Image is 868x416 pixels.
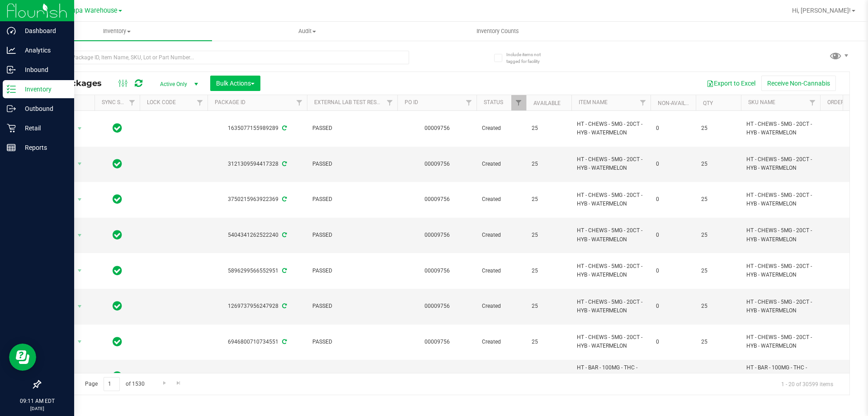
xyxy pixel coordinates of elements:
div: 1635077155989289 [206,124,308,133]
input: Search Package ID, Item Name, SKU, Lot or Part Number... [40,51,409,64]
span: In Sync [113,300,122,312]
span: HT - CHEWS - 5MG - 20CT - HYB - WATERMELON [746,155,815,172]
a: Filter [382,95,397,110]
span: Audit [212,27,402,35]
span: HT - CHEWS - 5MG - 20CT - HYB - WATERMELON [746,298,815,315]
span: 25 [532,231,566,239]
a: Status [484,99,503,105]
a: Lock Code [147,99,176,105]
span: 25 [701,302,736,311]
a: SKU Name [748,99,775,105]
span: Sync from Compliance System [281,268,287,274]
span: select [74,229,85,242]
span: 0 [656,372,690,381]
span: In Sync [113,264,122,277]
inline-svg: Reports [7,143,16,152]
span: select [74,122,85,135]
span: PASSED [312,231,392,239]
span: HT - CHEWS - 5MG - 20CT - HYB - WATERMELON [746,226,815,244]
span: Created [482,195,521,204]
span: 0 [656,231,690,239]
inline-svg: Dashboard [7,26,16,35]
p: 09:11 AM EDT [4,397,70,405]
a: Filter [462,95,476,110]
span: PASSED [312,124,392,133]
span: HT - CHEWS - 5MG - 20CT - HYB - WATERMELON [577,333,645,350]
div: 5404341262522240 [206,231,308,239]
a: 00009756 [425,268,450,274]
span: HT - BAR - 100MG - THC - MILK CHOCOLATE CARAMEL [577,363,645,390]
span: select [74,158,85,170]
span: In Sync [113,229,122,241]
inline-svg: Inbound [7,65,16,74]
span: HT - BAR - 100MG - THC - MILK CHOCOLATE CARAMEL [746,363,815,390]
inline-svg: Inventory [7,85,16,94]
inline-svg: Outbound [7,104,16,113]
iframe: Resource center [9,344,36,371]
a: Item Name [579,99,608,105]
span: Created [482,267,521,275]
span: PASSED [312,338,392,346]
p: Reports [16,142,70,153]
span: Sync from Compliance System [281,125,287,131]
span: In Sync [113,158,122,170]
p: Retail [16,123,70,134]
a: Go to the next page [158,377,171,389]
span: 50 [701,372,736,381]
span: Include items not tagged for facility [506,51,552,65]
span: HT - CHEWS - 5MG - 20CT - HYB - WATERMELON [577,191,645,208]
inline-svg: Analytics [7,46,16,55]
p: [DATE] [4,405,70,412]
a: Filter [292,95,307,110]
span: PASSED [312,267,392,275]
a: Audit [212,22,402,41]
p: Analytics [16,45,70,56]
span: Inventory [22,27,212,35]
p: Outbound [16,103,70,114]
span: HT - CHEWS - 5MG - 20CT - HYB - WATERMELON [746,191,815,208]
span: 0 [656,160,690,168]
span: Created [482,231,521,239]
span: All Packages [47,78,111,88]
span: Inventory Counts [464,27,531,35]
span: 25 [701,231,736,239]
p: Inbound [16,64,70,75]
span: Sync from Compliance System [281,161,287,167]
span: In Sync [113,122,122,134]
p: Dashboard [16,25,70,36]
a: 00009756 [425,161,450,167]
div: 1269737956247928 [206,302,308,311]
a: External Lab Test Result [314,99,385,105]
span: Created [482,338,521,346]
a: 00009756 [425,125,450,131]
span: 0 [656,338,690,346]
div: 5896299566552951 [206,267,308,275]
span: In Sync [113,370,122,383]
a: Filter [125,95,140,110]
span: PASSED [312,160,392,168]
a: Order Id [827,99,850,105]
a: Filter [636,95,651,110]
span: HT - CHEWS - 5MG - 20CT - HYB - WATERMELON [577,226,645,244]
a: Filter [805,95,820,110]
span: 25 [701,338,736,346]
span: 25 [532,302,566,311]
span: Created [482,372,521,381]
input: 1 [104,377,120,391]
span: 50 [532,372,566,381]
span: Page of 1530 [77,377,152,391]
span: Created [482,160,521,168]
span: select [74,193,85,206]
a: Inventory [22,22,212,41]
span: 25 [701,195,736,204]
a: Inventory Counts [402,22,593,41]
span: Created [482,302,521,311]
a: 00009756 [425,303,450,309]
span: 0 [656,267,690,275]
span: 25 [701,267,736,275]
span: HT - CHEWS - 5MG - 20CT - HYB - WATERMELON [577,298,645,315]
span: 25 [532,338,566,346]
span: select [74,300,85,313]
span: HT - CHEWS - 5MG - 20CT - HYB - WATERMELON [746,262,815,279]
span: In Sync [113,335,122,348]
